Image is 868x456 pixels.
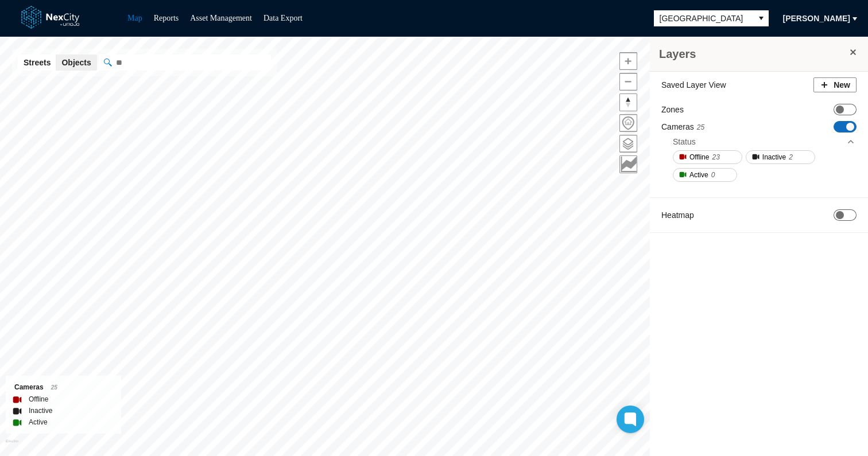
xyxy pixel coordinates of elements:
[619,52,637,70] button: Zoom in
[61,57,91,68] span: Objects
[697,123,704,131] span: 25
[660,13,748,24] span: [GEOGRAPHIC_DATA]
[834,79,850,91] span: New
[673,150,742,164] button: Offline23
[661,104,684,115] label: Zones
[689,169,708,181] span: Active
[56,54,96,71] button: Objects
[754,10,769,26] button: select
[29,405,52,416] label: Inactive
[620,73,637,90] span: Zoom out
[673,133,855,150] div: Status
[673,168,737,182] button: Active0
[673,136,696,147] div: Status
[762,151,786,163] span: Inactive
[813,77,857,92] button: New
[263,14,303,22] a: Data Export
[620,94,637,111] span: Reset bearing to north
[619,135,637,153] button: Layers management
[661,79,726,91] label: Saved Layer View
[783,13,850,24] span: [PERSON_NAME]
[24,57,51,68] span: Streets
[659,46,847,62] h3: Layers
[746,150,815,164] button: Inactive2
[190,14,252,22] a: Asset Management
[789,151,793,163] span: 2
[776,9,858,28] button: [PERSON_NAME]
[154,14,179,22] a: Reports
[711,169,715,181] span: 0
[619,93,637,111] button: Reset bearing to north
[619,155,637,173] button: Key metrics
[619,114,637,132] button: Home
[689,151,709,163] span: Offline
[29,416,48,428] label: Active
[620,53,637,69] span: Zoom in
[14,381,113,393] div: Cameras
[29,393,48,405] label: Offline
[18,54,56,71] button: Streets
[661,121,704,133] label: Cameras
[127,14,142,22] a: Map
[661,209,694,221] label: Heatmap
[712,151,719,163] span: 23
[5,439,18,453] a: Mapbox homepage
[51,384,57,391] span: 25
[619,73,637,91] button: Zoom out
